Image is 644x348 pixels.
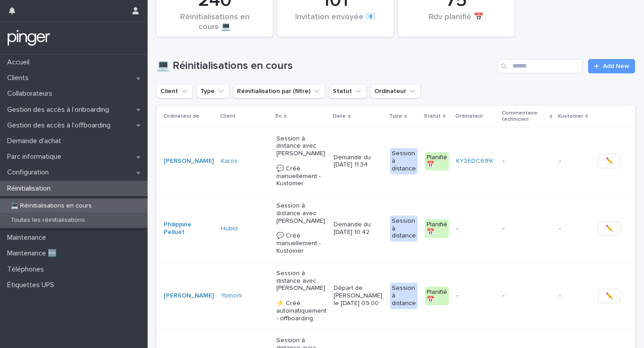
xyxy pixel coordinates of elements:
p: 💻 Réinitialisations en cours [4,202,99,210]
button: Statut [329,84,367,98]
p: En [275,111,282,121]
p: Départ de [PERSON_NAME] le [DATE] 09:00 [334,284,382,307]
div: Planifié 📅 [425,287,449,306]
div: Réinitialisations en cours 💻 [172,13,258,31]
tr: Philippine Pelluet Hublo Session à distance avec [PERSON_NAME] 💬​ Créé manuellement - KustomerDem... [157,195,635,263]
a: Karos [221,157,237,165]
p: Parc informatique [4,153,68,161]
div: Session à distance [390,216,418,242]
p: Client [220,111,235,121]
div: Session à distance [390,283,418,309]
p: Session à distance avec [PERSON_NAME] 💬​ Créé manuellement - Kustomer [276,135,326,188]
div: Planifié 📅 [425,152,449,171]
h1: 💻 Réinitialisations en cours [157,59,494,72]
p: - [559,223,563,233]
p: Étiquettes UPS [4,281,61,289]
p: Ordinateur [455,111,483,121]
p: Accueil [4,58,37,67]
tr: [PERSON_NAME] Yomoni Session à distance avec [PERSON_NAME] ⚡ Créé automatiquement - offboardingDé... [157,262,635,330]
p: Collaborateurs [4,89,59,98]
a: Philippine Pelluet [164,221,214,236]
p: - [559,156,563,165]
input: Search [498,59,583,73]
p: Kustomer [558,111,583,121]
p: Ordinateur de [164,111,199,121]
button: ✏️ [598,154,621,168]
button: ✏️ [598,289,621,303]
a: [PERSON_NAME] [164,157,214,165]
button: Ordinateur [370,84,421,98]
div: Rdv planifié 📅 [413,13,499,31]
p: Gestion des accès à l’offboarding [4,121,118,130]
img: mTgBEunGTSyRkCgitkcU [7,29,51,47]
span: ✏️ [606,292,613,301]
span: Add New [603,63,629,69]
p: Date [333,111,346,121]
p: Demande d'achat [4,137,68,145]
button: Client [157,84,193,98]
p: Configuration [4,168,56,177]
button: ✏️ [598,221,621,236]
p: Gestion des accès à l’onboarding [4,106,116,114]
p: Demande du [DATE] 11:34 [334,154,382,169]
p: - [559,290,563,300]
p: Maintenance 🆕 [4,249,64,258]
p: Demande du [DATE] 10:42 [334,221,382,236]
a: Hublo [221,225,238,233]
a: [PERSON_NAME] [164,292,214,300]
div: Session à distance [390,148,418,174]
p: Statut [424,111,441,121]
a: Yomoni [221,292,242,300]
button: Réinitialisation par (filtre) [233,84,325,98]
p: Clients [4,74,36,82]
div: Invitation envoyée 📧 [292,13,378,31]
p: - [456,292,496,300]
p: Toutes les réinitialisations [4,216,92,224]
span: ✏️ [606,157,613,166]
a: KY26DC61FK [456,157,493,165]
tr: [PERSON_NAME] Karos Session à distance avec [PERSON_NAME] 💬​ Créé manuellement - KustomerDemande ... [157,127,635,195]
span: ✏️ [606,224,613,233]
p: Type [389,111,402,121]
p: - [503,292,552,300]
p: Session à distance avec [PERSON_NAME] ⚡ Créé automatiquement - offboarding [276,270,326,323]
p: - [456,225,496,233]
p: Commentaire technicien [502,108,548,125]
p: - [503,157,552,165]
button: Type [196,84,229,98]
div: Planifié 📅 [425,219,449,238]
p: Téléphones [4,265,51,274]
a: Add New [588,59,635,73]
p: - [503,225,552,233]
p: Maintenance [4,233,53,242]
p: Session à distance avec [PERSON_NAME] 💬​ Créé manuellement - Kustomer [276,202,326,255]
p: Réinitialisation [4,184,58,193]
